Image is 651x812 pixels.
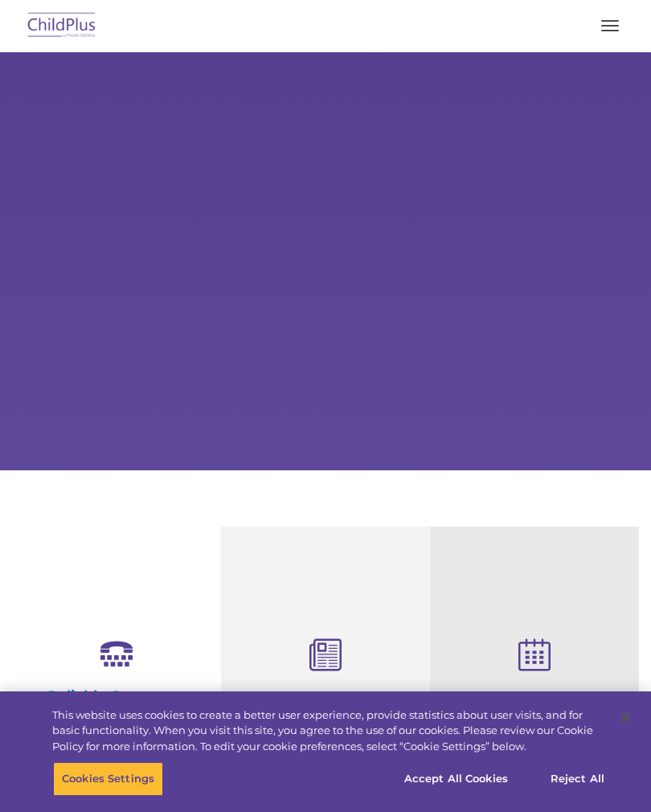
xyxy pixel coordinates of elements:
button: Accept All Cookies [395,762,517,796]
h4: Reliable Customer Support [24,687,209,723]
h4: Child Development Assessments in ChildPlus [233,690,418,743]
button: Reject All [527,762,628,796]
img: ChildPlus by Procare Solutions [24,7,100,45]
h4: Free Regional Meetings [442,690,627,707]
div: This website uses cookies to create a better user experience, provide statistics about user visit... [52,707,606,755]
button: Cookies Settings [53,762,163,796]
button: Close [608,699,643,735]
